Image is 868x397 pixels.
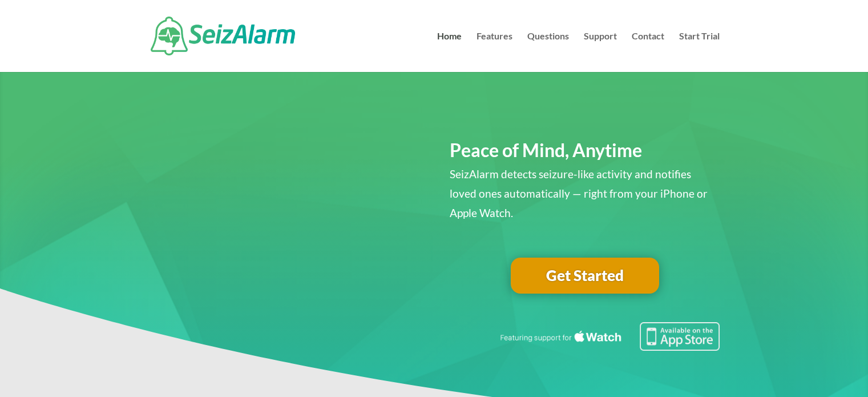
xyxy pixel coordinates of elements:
[450,167,708,219] span: SeizAlarm detects seizure-like activity and notifies loved ones automatically — right from your i...
[511,258,659,294] a: Get Started
[498,340,720,353] a: Featuring seizure detection support for the Apple Watch
[151,17,295,55] img: SeizAlarm
[632,32,664,72] a: Contact
[527,32,569,72] a: Questions
[679,32,720,72] a: Start Trial
[437,32,462,72] a: Home
[450,139,642,161] span: Peace of Mind, Anytime
[584,32,617,72] a: Support
[498,322,720,351] img: Seizure detection available in the Apple App Store.
[477,32,512,72] a: Features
